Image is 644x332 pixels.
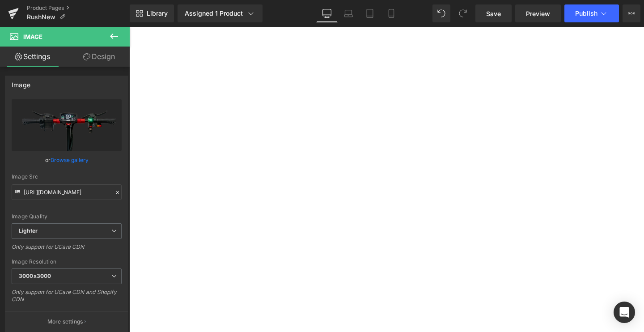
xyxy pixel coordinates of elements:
button: Publish [564,4,619,22]
span: RushNew [27,13,55,21]
b: 3000x3000 [19,272,51,279]
a: Tablet [359,4,381,22]
a: Product Pages [27,4,130,12]
input: Link [12,184,122,200]
b: Lighter [19,227,38,234]
button: Undo [432,4,450,22]
a: Laptop [338,4,359,22]
a: Desktop [316,4,338,22]
div: Image Resolution [12,259,122,265]
a: Mobile [381,4,402,22]
button: More [623,4,640,22]
a: Design [67,47,131,67]
button: Redo [454,4,472,22]
span: Save [486,9,501,18]
div: Only support for UCare CDN [12,243,122,256]
span: Image [23,33,42,40]
button: More settings [5,311,128,332]
span: Preview [526,9,550,18]
div: Open Intercom Messenger [614,302,635,323]
span: Publish [575,10,597,17]
div: Assigned 1 Product [185,9,255,18]
a: Preview [515,4,561,22]
div: or [12,155,122,165]
div: Image Quality [12,213,122,220]
span: Library [147,9,168,17]
a: New Library [130,4,174,22]
a: Browse gallery [51,152,89,168]
div: Only support for UCare CDN and Shopify CDN [12,289,122,309]
div: Image [12,76,30,89]
div: Image Src [12,174,122,180]
p: More settings [47,318,83,326]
